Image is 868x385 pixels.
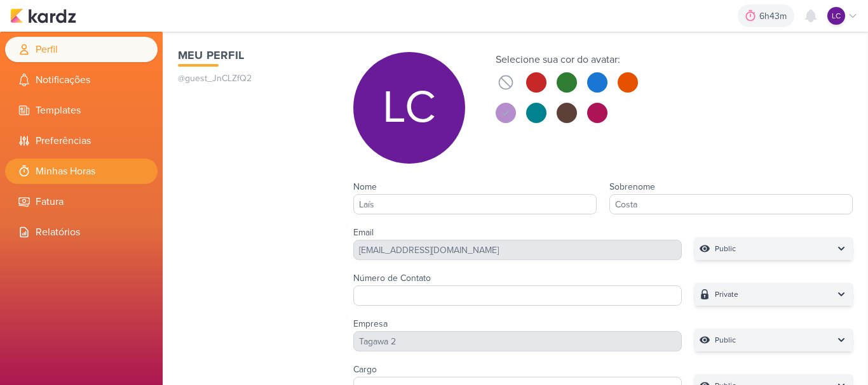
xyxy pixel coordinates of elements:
[715,334,736,346] p: Public
[5,37,158,62] li: Perfil
[832,10,841,22] p: LC
[5,219,158,245] li: Relatórios
[759,10,790,23] div: 6h43m
[178,72,328,85] p: @guest_JnCLZfQ2
[827,7,845,25] div: Laís Costa
[10,8,76,23] img: kardz.app
[353,364,377,375] label: Cargo
[353,318,388,329] label: Empresa
[178,47,328,64] h1: Meu Perfil
[353,273,431,284] label: Número de Contato
[5,128,158,153] li: Preferências
[5,98,158,123] li: Templates
[353,181,377,192] label: Nome
[695,237,853,260] button: Public
[496,52,638,67] div: Selecione sua cor do avatar:
[609,181,655,192] label: Sobrenome
[5,189,158,214] li: Fatura
[695,283,853,306] button: Private
[5,67,158,93] li: Notificações
[383,85,436,131] p: LC
[353,240,682,260] div: [EMAIL_ADDRESS][DOMAIN_NAME]
[715,242,736,255] p: Public
[353,227,374,238] label: Email
[5,159,158,184] li: Minhas Horas
[695,329,853,351] button: Public
[353,52,465,164] div: Laís Costa
[715,288,738,301] p: Private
